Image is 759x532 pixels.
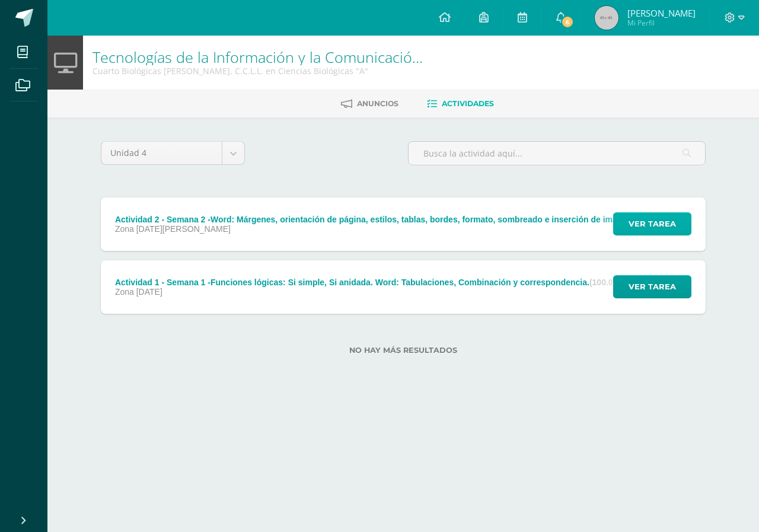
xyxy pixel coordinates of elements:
a: Unidad 4 [101,142,244,164]
a: Anuncios [341,94,398,113]
span: [PERSON_NAME] [627,7,696,19]
span: Mi Perfil [627,18,696,28]
span: Zona [115,287,134,297]
label: No hay más resultados [101,346,706,355]
span: Unidad 4 [110,142,213,164]
a: Tecnologías de la Información y la Comunicación I [93,47,429,67]
a: Actividades [427,94,494,113]
span: Ver tarea [629,213,676,235]
span: Ver tarea [629,276,676,298]
div: Cuarto Biológicas Bach. C.C.L.L. en Ciencias Biológicas 'A' [93,65,423,77]
span: Zona [115,224,134,234]
button: Ver tarea [613,212,691,235]
h1: Tecnologías de la Información y la Comunicación I [93,49,423,65]
div: Actividad 1 - Semana 1 -Funciones lógicas: Si simple, Si anidada. Word: Tabulaciones, Combinación... [115,278,630,287]
input: Busca la actividad aquí... [409,142,705,165]
span: [DATE][PERSON_NAME] [136,224,231,234]
div: Actividad 2 - Semana 2 -Word: Márgenes, orientación de página, estilos, tablas, bordes, formato, ... [115,215,683,224]
span: 6 [561,15,574,28]
img: 45x45 [595,6,618,30]
span: Anuncios [357,99,398,108]
span: Actividades [442,99,494,108]
button: Ver tarea [613,275,691,298]
span: [DATE] [136,287,162,297]
strong: (100.0 pts) [589,278,630,287]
